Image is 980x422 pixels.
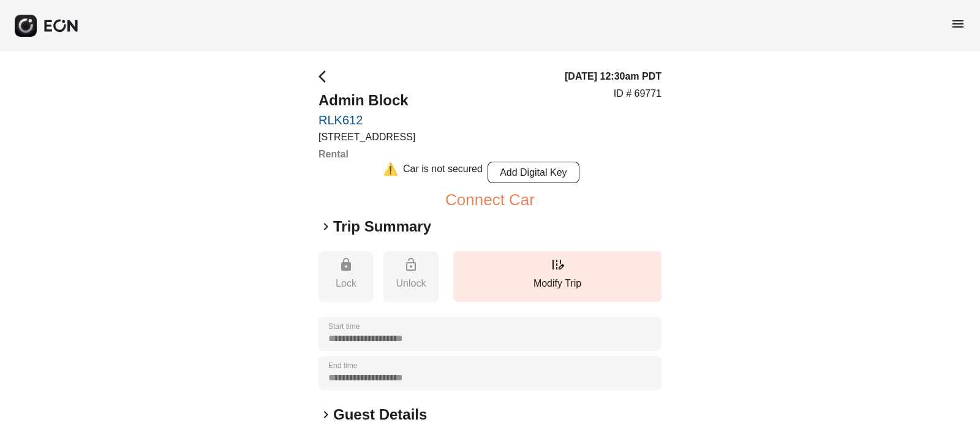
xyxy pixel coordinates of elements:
button: Modify Trip [453,251,661,302]
a: RLK612 [318,113,415,127]
span: menu [951,17,965,31]
button: Connect Car [445,192,535,207]
p: [STREET_ADDRESS] [318,130,415,145]
h3: [DATE] 12:30am PDT [565,69,661,84]
span: arrow_back_ios [318,69,333,84]
p: ID # 69771 [614,86,661,101]
span: keyboard_arrow_right [318,407,333,422]
h2: Trip Summary [333,217,431,236]
span: edit_road [550,257,565,272]
button: Add Digital Key [488,162,579,183]
div: Car is not secured [403,162,483,183]
h2: Admin Block [318,91,415,110]
h3: Rental [318,147,415,162]
p: Modify Trip [459,276,655,291]
span: keyboard_arrow_right [318,219,333,234]
div: ⚠️ [383,162,398,183]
